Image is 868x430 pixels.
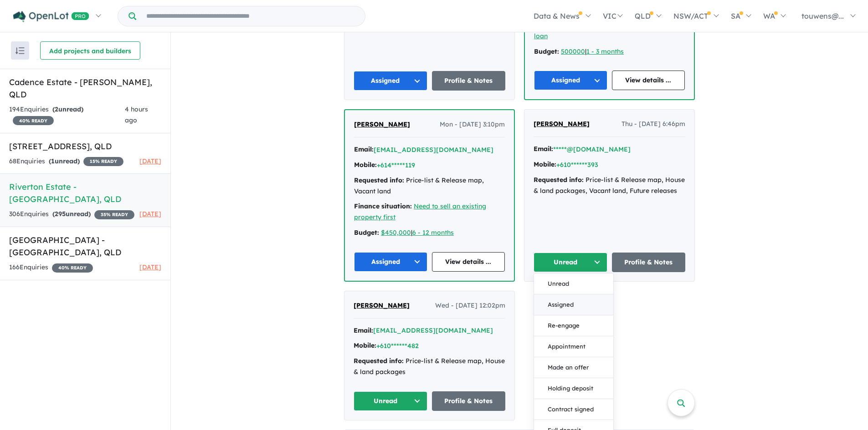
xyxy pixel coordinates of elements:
span: 4 hours ago [125,105,148,124]
strong: Requested info: [354,357,404,365]
button: Unread [534,273,613,294]
span: 1 [51,157,55,165]
a: Cash buyer, no need for a loan [534,21,674,40]
span: 35 % READY [94,210,134,219]
div: | [354,228,505,238]
button: Appointment [534,336,613,357]
div: 306 Enquir ies [9,209,134,220]
span: Wed - [DATE] 12:02pm [435,300,505,311]
h5: [STREET_ADDRESS] , QLD [9,140,161,152]
div: Price-list & Release map, Vacant land [354,175,505,197]
a: 1 - 3 months [586,47,624,56]
strong: Requested info: [354,176,404,184]
strong: Requested info: [534,176,584,184]
a: $450,000 [381,228,411,237]
h5: Riverton Estate - [GEOGRAPHIC_DATA] , QLD [9,181,161,205]
span: 2 [55,105,58,113]
strong: Email: [354,326,373,334]
span: [DATE] [139,210,161,218]
button: Assigned [354,252,427,272]
a: [PERSON_NAME] [534,119,590,130]
strong: Email: [534,145,553,153]
span: [DATE] [139,263,161,271]
div: 194 Enquir ies [9,104,125,126]
span: 40 % READY [52,263,93,273]
button: Re-engage [534,315,613,336]
a: View details ... [612,71,685,90]
span: [DATE] [139,157,161,165]
button: Made an offer [534,357,613,378]
button: Add projects and builders [40,41,140,60]
button: Holding deposit [534,378,613,399]
strong: Budget: [354,228,379,237]
a: 500000 [561,47,585,56]
a: Profile & Notes [432,71,506,91]
span: touwens@... [801,11,844,20]
a: [PERSON_NAME] [354,119,410,130]
h5: [GEOGRAPHIC_DATA] - [GEOGRAPHIC_DATA] , QLD [9,234,161,258]
strong: Finance situation: [354,202,412,210]
strong: Email: [354,145,374,153]
strong: Mobile: [354,161,377,169]
span: [PERSON_NAME] [354,301,410,309]
div: Price-list & Release map, House & land packages, Vacant land, Future releases [534,175,685,197]
strong: ( unread) [52,210,91,218]
a: View details ... [432,252,505,272]
span: 295 [55,210,66,218]
strong: Mobile: [354,341,376,349]
a: [PERSON_NAME] [354,300,410,311]
a: Profile & Notes [612,253,686,272]
input: Try estate name, suburb, builder or developer [138,6,363,26]
a: Profile & Notes [432,391,506,411]
button: [EMAIL_ADDRESS][DOMAIN_NAME] [373,326,493,335]
span: [PERSON_NAME] [354,120,410,128]
div: 166 Enquir ies [9,262,93,273]
button: Unread [534,253,607,272]
button: Assigned [534,71,607,90]
button: Assigned [354,71,427,91]
span: Thu - [DATE] 6:46pm [621,119,685,130]
strong: ( unread) [52,105,83,113]
strong: Budget: [534,47,559,56]
strong: ( unread) [49,157,80,165]
button: Unread [354,391,427,411]
a: 6 - 12 months [412,228,454,237]
strong: Mobile: [534,160,556,168]
button: [EMAIL_ADDRESS][DOMAIN_NAME] [374,145,493,155]
span: Mon - [DATE] 3:10pm [440,119,505,130]
div: 68 Enquir ies [9,156,123,167]
a: Need to sell an existing property first [354,202,486,221]
h5: Cadence Estate - [PERSON_NAME] , QLD [9,76,161,101]
div: | [534,46,685,57]
span: [PERSON_NAME] [534,120,590,128]
button: Assigned [534,294,613,315]
span: 40 % READY [13,116,54,125]
img: Openlot PRO Logo White [13,11,89,22]
img: sort.svg [15,47,25,54]
div: Price-list & Release map, House & land packages [354,356,505,378]
button: Contract signed [534,399,613,420]
span: 15 % READY [83,157,123,166]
